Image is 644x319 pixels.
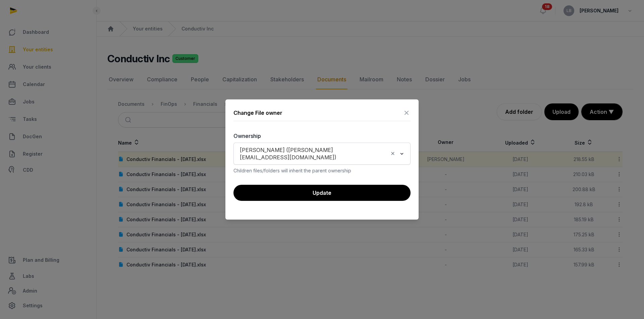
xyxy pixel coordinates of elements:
[237,145,407,163] div: Search for option
[233,167,411,174] div: Children files/folders will inherit the parent ownership
[233,185,411,201] button: Update
[383,146,388,162] input: Search for option
[233,132,411,140] label: Ownership
[233,109,282,117] div: Change File owner
[390,149,396,158] button: Clear Selected
[238,146,381,162] span: [PERSON_NAME] ([PERSON_NAME][EMAIL_ADDRESS][DOMAIN_NAME])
